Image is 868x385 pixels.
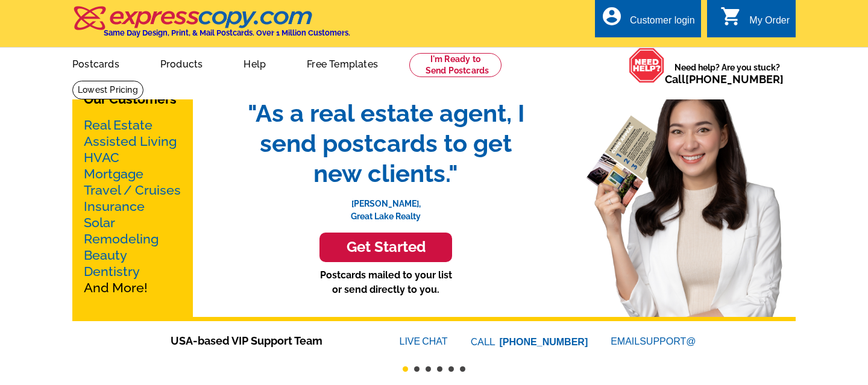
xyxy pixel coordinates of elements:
a: HVAC [84,150,119,165]
a: Products [141,49,222,77]
a: shopping_cart My Order [720,13,790,28]
a: Free Templates [288,49,397,77]
a: Insurance [84,199,145,214]
h4: Same Day Design, Print, & Mail Postcards. Over 1 Million Customers. [104,28,350,37]
a: Assisted Living [84,134,177,149]
i: account_circle [601,5,623,27]
a: Postcards [53,49,139,77]
h3: Get Started [335,239,437,256]
div: Customer login [630,15,695,32]
button: 5 of 6 [448,366,454,372]
button: 3 of 6 [426,366,431,372]
a: Beauty [84,248,127,263]
a: Help [224,49,285,77]
i: shopping_cart [720,5,742,27]
a: Dentistry [84,264,140,279]
font: CALL [471,335,497,349]
p: Postcards mailed to your list or send directly to you. [235,268,536,297]
img: help [629,48,665,83]
a: [PHONE_NUMBER] [500,337,588,347]
a: Remodeling [84,231,159,246]
button: 2 of 6 [414,366,420,372]
p: [PERSON_NAME], Great Lake Realty [235,189,536,223]
a: Same Day Design, Print, & Mail Postcards. Over 1 Million Customers. [72,14,350,37]
a: LIVECHAT [400,336,448,346]
a: Get Started [235,233,536,262]
a: EMAILSUPPORT@ [611,336,697,346]
a: Solar [84,215,115,230]
button: 4 of 6 [437,366,442,372]
span: Need help? Are you stuck? [665,61,790,86]
div: My Order [749,15,790,32]
font: SUPPORT@ [640,334,697,349]
button: 1 of 6 [403,366,408,372]
a: account_circle Customer login [601,13,695,28]
a: [PHONE_NUMBER] [685,73,784,86]
span: "As a real estate agent, I send postcards to get new clients." [235,98,536,189]
font: LIVE [400,334,423,349]
a: Real Estate [84,117,153,133]
p: And More! [84,117,181,296]
span: Call [665,73,784,86]
a: Travel / Cruises [84,183,181,198]
button: 6 of 6 [460,366,465,372]
span: USA-based VIP Support Team [171,333,363,349]
a: Mortgage [84,166,143,181]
